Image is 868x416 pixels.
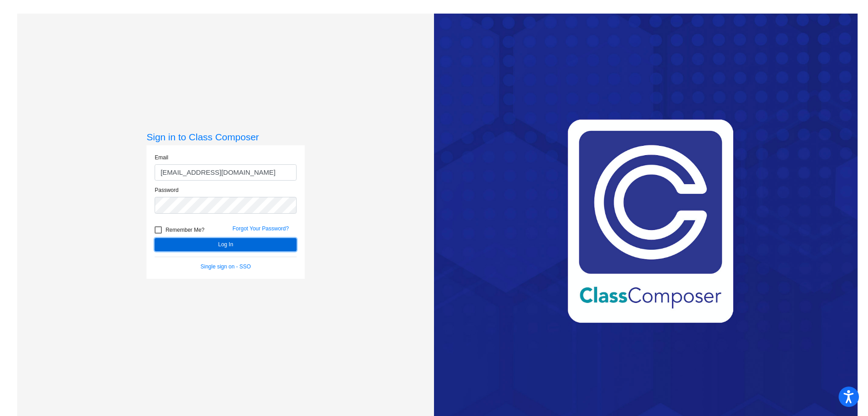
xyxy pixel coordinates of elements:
[232,225,289,232] a: Forgot Your Password?
[201,263,251,270] a: Single sign on - SSO
[146,131,305,143] h3: Sign in to Class Composer
[155,153,168,162] label: Email
[155,238,297,251] button: Log In
[165,225,204,235] span: Remember Me?
[155,186,179,194] label: Password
